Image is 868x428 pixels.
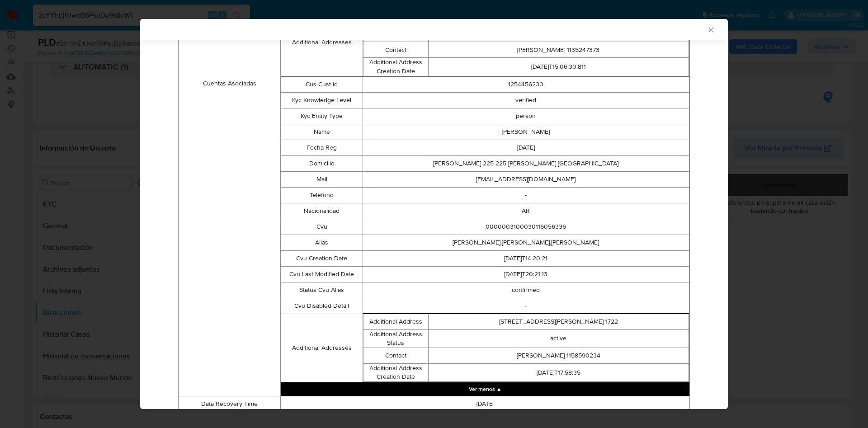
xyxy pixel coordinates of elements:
[707,25,715,33] button: Cerrar ventana
[179,396,281,412] td: Data Recovery Time
[281,282,363,298] td: Status Cvu Alias
[281,140,363,155] td: Fecha Reg
[281,8,363,76] td: Additional Addresses
[363,314,428,329] td: Additional Address
[281,92,363,108] td: Kyc Knowledge Level
[363,58,428,76] td: Additional Address Creation Date
[363,282,689,298] td: confirmed
[281,108,363,124] td: Kyc Entity Type
[363,171,689,187] td: [EMAIL_ADDRESS][DOMAIN_NAME]
[140,19,728,409] div: closure-recommendation-modal
[363,219,689,235] td: 0000003100030116056336
[428,314,689,329] td: [STREET_ADDRESS][PERSON_NAME] 1722
[281,298,363,314] td: Cvu Disabled Detail
[281,155,363,171] td: Domicilio
[428,42,689,58] td: [PERSON_NAME] 1135247373
[281,396,690,412] td: [DATE]
[281,266,363,282] td: Cvu Last Modified Date
[428,58,689,76] td: [DATE]T15:06:30.811
[363,266,689,282] td: [DATE]T20:21:13
[363,76,689,92] td: 1254456230
[281,250,363,266] td: Cvu Creation Date
[281,187,363,203] td: Telefono
[363,298,689,314] td: -
[363,187,689,203] td: -
[363,235,689,250] td: [PERSON_NAME].[PERSON_NAME].[PERSON_NAME]
[363,203,689,219] td: AR
[363,124,689,140] td: [PERSON_NAME]
[363,329,428,348] td: Additional Address Status
[363,42,428,58] td: Contact
[363,140,689,155] td: [DATE]
[281,382,689,396] button: Collapse array
[428,363,689,381] td: [DATE]T17:58:35
[281,203,363,219] td: Nacionalidad
[281,124,363,140] td: Name
[281,314,363,382] td: Additional Addresses
[363,155,689,171] td: [PERSON_NAME] 225 225 [PERSON_NAME] [GEOGRAPHIC_DATA]
[428,348,689,363] td: [PERSON_NAME] 1158590234
[363,92,689,108] td: verified
[363,348,428,363] td: Contact
[428,329,689,348] td: active
[281,219,363,235] td: Cvu
[363,108,689,124] td: person
[281,171,363,187] td: Mail
[281,235,363,250] td: Alias
[363,250,689,266] td: [DATE]T14:20:21
[363,363,428,381] td: Additional Address Creation Date
[281,76,363,92] td: Cus Cust Id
